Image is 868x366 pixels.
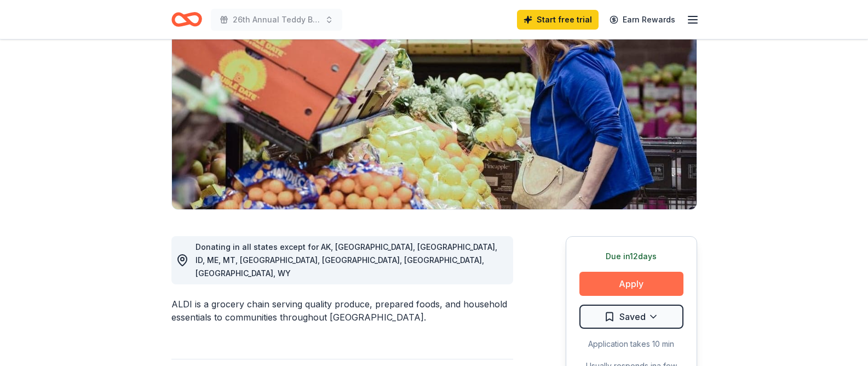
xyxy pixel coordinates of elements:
div: Due in 12 days [579,250,683,263]
span: Saved [619,310,646,324]
a: Home [171,7,202,32]
span: 26th Annual Teddy Bear Tea [233,13,320,26]
a: Start free trial [517,10,599,30]
div: ALDI is a grocery chain serving quality produce, prepared foods, and household essentials to comm... [171,298,513,324]
button: Saved [579,305,683,329]
button: 26th Annual Teddy Bear Tea [211,9,342,31]
span: Donating in all states except for AK, [GEOGRAPHIC_DATA], [GEOGRAPHIC_DATA], ID, ME, MT, [GEOGRAPH... [196,242,497,278]
a: Earn Rewards [603,10,682,30]
button: Apply [579,272,683,296]
div: Application takes 10 min [579,338,683,351]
